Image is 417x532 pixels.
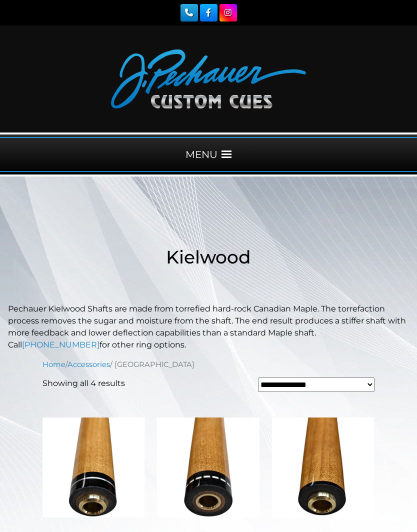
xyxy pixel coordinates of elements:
p: Showing all 4 results [42,377,125,389]
nav: Breadcrumb [42,359,374,370]
select: Shop order [258,377,374,392]
img: Pechauer Custom Cues [111,49,306,108]
span: Kielwood [166,246,251,268]
p: Pechauer Kielwood Shafts are made from torrefied hard-rock Canadian Maple. The torrefaction proce... [8,303,409,351]
a: [PHONE_NUMBER] [22,340,99,349]
a: Accessories [67,360,110,369]
a: Home [42,360,65,369]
